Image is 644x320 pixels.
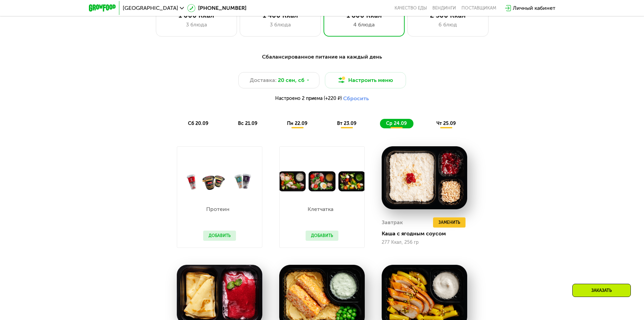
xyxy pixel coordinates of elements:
[382,230,473,237] div: Каша с ягодным соусом
[438,219,460,226] span: Заменить
[436,121,456,126] span: чт 25.09
[122,53,522,61] div: Сбалансированное питание на каждый день
[382,217,403,228] div: Завтрак
[275,96,342,101] span: Настроено 2 приема (+220 ₽)
[343,95,369,102] button: Сбросить
[247,21,314,29] div: 3 блюда
[433,217,466,228] button: Заменить
[513,4,555,12] div: Личный кабинет
[395,5,427,11] a: Качество еды
[203,207,233,212] p: Протеин
[337,121,356,126] span: вт 23.09
[238,121,257,126] span: вс 21.09
[278,76,305,84] span: 20 сен, сб
[188,121,208,126] span: сб 20.09
[386,121,407,126] span: ср 24.09
[163,21,230,29] div: 3 блюда
[306,207,335,212] p: Клетчатка
[572,284,631,297] div: Заказать
[382,240,467,245] div: 277 Ккал, 256 гр
[414,21,481,29] div: 6 блюд
[287,121,307,126] span: пн 22.09
[432,5,456,11] a: Вендинги
[306,231,338,241] button: Добавить
[203,231,236,241] button: Добавить
[187,4,246,12] a: [PHONE_NUMBER]
[325,72,406,88] button: Настроить меню
[250,76,277,84] span: Доставка:
[123,5,178,11] span: [GEOGRAPHIC_DATA]
[331,21,398,29] div: 4 блюда
[461,5,496,11] div: поставщикам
